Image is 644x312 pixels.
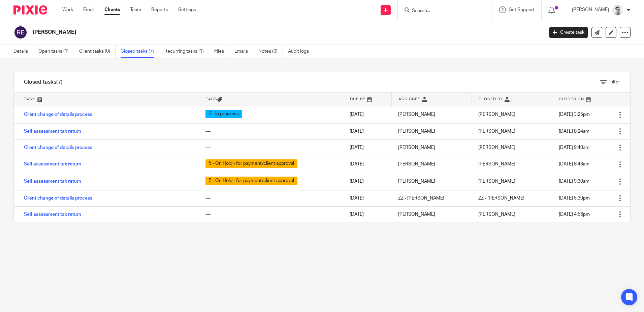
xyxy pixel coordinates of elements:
span: [DATE] 9:40am [559,145,589,150]
a: Open tasks (1) [38,45,74,58]
div: --- [205,144,336,151]
a: Client tasks (0) [79,45,116,58]
td: [PERSON_NAME] [391,206,472,223]
span: [DATE] 9:30am [559,179,589,184]
span: [DATE] 8:24am [559,129,589,134]
a: Self assessment tax return [24,212,81,217]
span: (7) [56,79,63,85]
img: svg%3E [13,25,28,40]
a: Notes (0) [258,45,283,58]
span: [PERSON_NAME] [478,129,515,134]
span: 3 - In progress [205,110,242,118]
a: Team [130,6,141,13]
a: Self assessment tax return [24,179,81,184]
span: [DATE] 5:30pm [559,196,590,201]
h2: [PERSON_NAME] [33,29,438,36]
a: Clients [104,6,120,13]
td: [DATE] [343,106,391,123]
span: Filter [609,80,620,84]
td: ZZ - [PERSON_NAME] [391,190,472,206]
td: [DATE] [343,139,391,156]
span: [PERSON_NAME] [478,212,515,217]
a: Details [13,45,33,58]
td: [DATE] [343,123,391,139]
a: Recurring tasks (1) [164,45,209,58]
a: Self assessment tax return [24,129,81,134]
td: [PERSON_NAME] [391,139,472,156]
td: [DATE] [343,173,391,190]
span: 5 - On Hold - for payment/client approval [205,177,297,185]
span: 5 - On Hold - for payment/client approval [205,159,297,168]
span: [DATE] 4:56pm [559,212,590,217]
a: Settings [178,6,196,13]
a: Files [214,45,229,58]
a: Client change of details process [24,112,92,117]
span: [PERSON_NAME] [478,162,515,166]
a: Client change of details process [24,196,92,201]
a: Emails [234,45,253,58]
h1: Closed tasks [24,79,63,86]
a: Client change of details process [24,145,92,150]
img: Pixie [13,5,47,15]
span: [DATE] 3:25pm [559,112,590,117]
td: [DATE] [343,156,391,173]
div: --- [205,128,336,135]
span: [DATE] 8:43am [559,162,589,166]
a: Audit logs [288,45,314,58]
a: Email [83,6,94,13]
span: [PERSON_NAME] [478,112,515,117]
td: [PERSON_NAME] [391,123,472,139]
a: Self assessment tax return [24,162,81,166]
td: [DATE] [343,190,391,206]
p: [PERSON_NAME] [572,6,609,13]
td: [PERSON_NAME] [391,173,472,190]
a: Create task [549,27,588,38]
a: Work [62,6,73,13]
span: Get Support [509,7,535,12]
span: ZZ - [PERSON_NAME] [478,196,524,201]
td: [PERSON_NAME] [391,106,472,123]
td: [DATE] [343,206,391,223]
span: [PERSON_NAME] [478,145,515,150]
a: Closed tasks (7) [121,45,159,58]
img: Andy_2025.jpg [612,5,623,16]
input: Search [411,8,472,14]
div: --- [205,211,336,218]
span: [PERSON_NAME] [478,179,515,184]
th: Tags [199,93,343,106]
div: --- [205,195,336,202]
td: [PERSON_NAME] [391,156,472,173]
a: Reports [151,6,168,13]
